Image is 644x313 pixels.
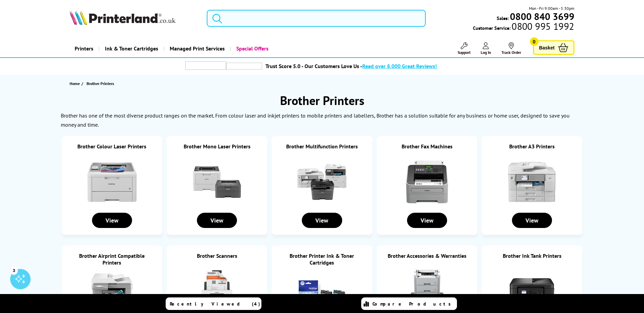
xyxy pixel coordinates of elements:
span: Log In [481,50,491,55]
img: Brother A3 Printers [507,156,557,207]
span: Compare Products [372,301,455,307]
a: View [302,217,342,224]
span: Read over 8,000 Great Reviews! [362,63,437,69]
a: View [92,217,132,224]
a: Brother Mono Laser Printers [184,143,251,150]
span: 0 [530,37,538,46]
a: Home [70,80,81,87]
a: Brother Fax Machines [402,143,453,150]
a: Brother Accessories & Warranties [388,252,466,259]
span: Sales: [497,15,509,21]
a: View [197,217,237,224]
img: Brother Colour Laser Printers [87,156,137,207]
img: trustpilot rating [185,61,226,70]
img: Brother Multifunction Printers [296,156,347,207]
a: View [407,217,447,224]
a: Printerland Logo [70,10,198,26]
a: Printers [70,40,98,57]
span: Support [458,50,471,55]
span: Customer Service: [473,23,574,31]
a: Trust Score 5.0 - Our Customers Love Us -Read over 8,000 Great Reviews! [265,63,437,69]
img: Brother Mono Laser Printers [191,156,242,207]
a: Log In [481,42,491,55]
div: View [407,213,447,228]
div: 3 [10,267,18,274]
a: Ink & Toner Cartridges [98,40,163,57]
a: Track Order [501,42,521,55]
a: 0800 840 3699 [509,13,574,20]
div: View [197,213,237,228]
img: Brother Fax Machines [402,156,453,207]
span: Ink & Toner Cartridges [105,40,158,57]
p: Brother has one of the most diverse product ranges on the market. From colour laser and inkjet pr... [61,112,570,128]
a: Basket 0 [533,40,574,55]
a: Compare Products [361,297,457,310]
a: Brother Airprint Compatible Printers [79,252,145,266]
a: Brother Scanners [197,252,237,259]
span: 0800 995 1992 [511,23,574,29]
b: 0800 840 3699 [510,10,574,23]
a: Brother Ink Tank Printers [503,252,562,259]
a: Brother Printer Ink & Toner Cartridges [290,252,354,266]
img: trustpilot rating [226,63,262,69]
img: Printerland Logo [70,10,176,25]
a: Recently Viewed (4) [166,297,261,310]
div: View [512,213,552,228]
span: Recently Viewed (4) [170,301,260,307]
span: Basket [539,43,555,52]
h1: Brother Printers [57,92,587,108]
a: Brother Multifunction Printers [286,143,358,150]
div: View [302,213,342,228]
div: View [92,213,132,228]
a: View [512,217,552,224]
span: Mon - Fri 9:00am - 5:30pm [529,5,574,12]
span: Brother Printers [87,81,114,86]
a: Managed Print Services [163,40,230,57]
a: Special Offers [230,40,274,57]
a: Support [458,42,471,55]
a: Brother Colour Laser Printers [77,143,146,150]
a: Brother A3 Printers [509,143,555,150]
